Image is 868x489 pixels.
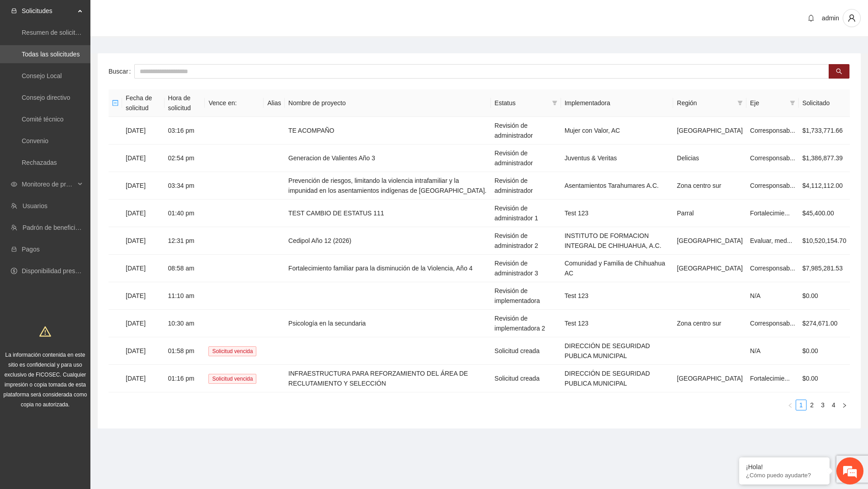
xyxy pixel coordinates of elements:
td: DIRECCIÓN DE SEGURIDAD PUBLICA MUNICIPAL [561,337,674,365]
li: Next Page [839,400,850,410]
td: Revisión de administrador 2 [491,227,561,255]
a: Resumen de solicitudes por aprobar [22,29,123,36]
span: filter [788,96,797,110]
td: Test 123 [561,200,674,227]
td: $0.00 [799,365,850,392]
td: DIRECCIÓN DE SEGURIDAD PUBLICA MUNICIPAL [561,365,674,392]
td: [DATE] [122,310,165,337]
td: $274,671.00 [799,310,850,337]
td: Parral [673,200,746,227]
span: filter [737,100,743,106]
td: Juventus & Veritas [561,144,674,172]
td: 08:58 am [165,255,205,282]
span: Corresponsab... [750,265,795,272]
a: Usuarios [23,202,47,210]
a: Padrón de beneficiarios [23,224,89,231]
span: Fortalecimie... [750,210,790,217]
span: filter [790,100,795,106]
span: Eje [750,98,786,108]
span: Corresponsab... [750,320,795,327]
td: Mujer con Valor, AC [561,117,674,144]
span: Evaluar, med... [750,237,792,244]
td: Revisión de administrador [491,172,561,200]
span: Estatus [495,98,548,108]
td: 01:16 pm [165,365,205,392]
span: filter [552,100,557,106]
td: 11:10 am [165,282,205,310]
span: Fortalecimie... [750,375,790,382]
td: [DATE] [122,172,165,200]
td: [GEOGRAPHIC_DATA] [673,117,746,144]
td: $1,386,877.39 [799,144,850,172]
td: [GEOGRAPHIC_DATA] [673,365,746,392]
button: search [829,64,849,79]
td: TEST CAMBIO DE ESTATUS 111 [285,200,491,227]
span: Solicitud vencida [208,374,256,384]
li: Previous Page [785,400,796,410]
td: $10,520,154.70 [799,227,850,255]
th: Solicitado [799,89,850,117]
td: [GEOGRAPHIC_DATA] [673,227,746,255]
td: Cedipol Año 12 (2026) [285,227,491,255]
a: Todas las solicitudes [22,51,80,58]
td: Solicitud creada [491,337,561,365]
th: Alias [264,89,284,117]
label: Buscar [108,64,134,79]
td: $1,733,771.66 [799,117,850,144]
td: Test 123 [561,282,674,310]
td: Prevención de riesgos, limitando la violencia intrafamiliar y la impunidad en los asentamientos i... [285,172,491,200]
a: Convenio [22,137,48,144]
a: 1 [796,400,806,410]
td: Psicología en la secundaria [285,310,491,337]
td: $4,112,112.00 [799,172,850,200]
button: bell [804,11,818,25]
a: Consejo directivo [22,94,70,101]
td: Zona centro sur [673,310,746,337]
td: Test 123 [561,310,674,337]
a: Comité técnico [22,116,64,123]
td: 12:31 pm [165,227,205,255]
td: 03:34 pm [165,172,205,200]
td: Revisión de implementadora 2 [491,310,561,337]
td: 03:16 pm [165,117,205,144]
td: $0.00 [799,282,850,310]
button: user [843,9,861,27]
td: 01:40 pm [165,200,205,227]
th: Hora de solicitud [165,89,205,117]
td: [DATE] [122,144,165,172]
td: Comunidad y Familia de Chihuahua AC [561,255,674,282]
span: Corresponsab... [750,182,795,189]
span: filter [550,96,559,110]
a: Rechazadas [22,159,57,166]
td: $45,400.00 [799,200,850,227]
td: INSTITUTO DE FORMACION INTEGRAL DE CHIHUAHUA, A.C. [561,227,674,255]
td: INFRAESTRUCTURA PARA REFORZAMIENTO DEL ÁREA DE RECLUTAMIENTO Y SELECCIÓN [285,365,491,392]
td: 02:54 pm [165,144,205,172]
td: Delicias [673,144,746,172]
li: 2 [807,400,817,410]
td: N/A [746,282,799,310]
td: Revisión de administrador 3 [491,255,561,282]
span: Corresponsab... [750,154,795,162]
span: admin [822,14,839,22]
span: inbox [11,8,17,14]
th: Vence en: [205,89,264,117]
td: Solicitud creada [491,365,561,392]
span: Solicitudes [22,2,75,20]
a: Pagos [22,246,40,253]
span: Región [677,98,734,108]
td: TE ACOMPAÑO [285,117,491,144]
span: filter [736,96,745,110]
button: left [785,400,796,410]
span: Solicitud vencida [208,346,256,356]
span: La información contenida en este sitio es confidencial y para uso exclusivo de FICOSEC. Cualquier... [4,352,87,408]
td: [GEOGRAPHIC_DATA] [673,255,746,282]
td: Revisión de administrador [491,144,561,172]
th: Nombre de proyecto [285,89,491,117]
a: Consejo Local [22,72,62,79]
span: right [842,403,847,408]
td: [DATE] [122,282,165,310]
td: Generacion de Valientes Año 3 [285,144,491,172]
li: 4 [828,400,839,410]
